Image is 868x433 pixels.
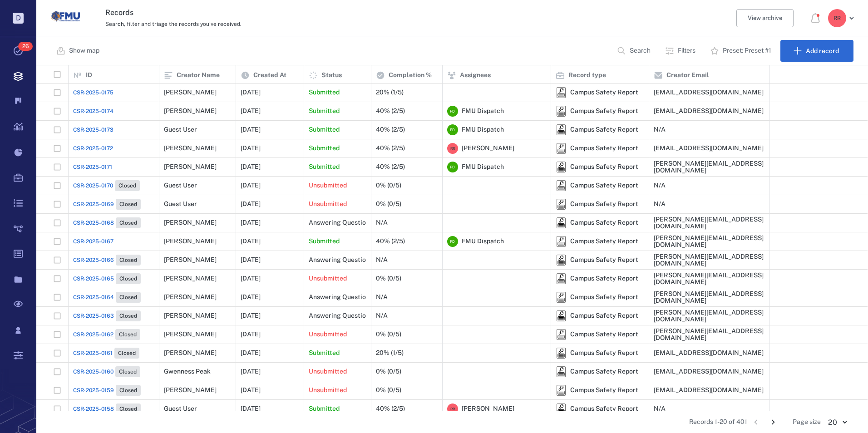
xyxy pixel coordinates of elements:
[164,256,217,263] div: [PERSON_NAME]
[164,294,217,300] div: [PERSON_NAME]
[462,144,514,153] span: [PERSON_NAME]
[73,292,141,303] a: CSR-2025-0164Closed
[309,404,340,413] p: Submitted
[747,415,782,429] nav: pagination navigation
[309,256,373,265] p: Answering Questions
[654,126,666,133] div: N/A
[164,145,217,152] div: [PERSON_NAME]
[164,368,211,375] div: Gwenness Peak
[309,330,347,339] p: Unsubmitted
[118,219,139,227] span: Closed
[51,2,80,34] a: Go home
[376,238,405,245] div: 40% (2/5)
[117,368,138,376] span: Closed
[73,273,141,284] a: CSR-2025-0165Closed
[556,143,567,154] div: Campus Safety Report
[462,125,504,134] span: FMU Dispatch
[462,107,504,116] span: FMU Dispatch
[73,329,140,340] a: CSR-2025-0162Closed
[570,182,638,189] div: Campus Safety Report
[309,218,373,227] p: Answering Questions
[376,256,388,263] div: N/A
[570,238,638,245] div: Campus Safety Report
[309,311,373,320] p: Answering Questions
[570,108,638,114] div: Campus Safety Report
[556,310,567,321] img: icon Campus Safety Report
[447,162,458,172] div: F D
[793,418,821,427] span: Page size
[73,366,140,377] a: CSR-2025-0160Closed
[556,162,567,172] img: icon Campus Safety Report
[51,40,107,62] button: Show map
[73,219,114,227] span: CSR-2025-0168
[447,236,458,247] div: F D
[556,292,567,303] img: icon Campus Safety Report
[828,9,857,27] button: RR
[570,275,638,282] div: Campus Safety Report
[73,126,113,134] span: CSR-2025-0173
[164,89,217,96] div: [PERSON_NAME]
[73,293,114,301] span: CSR-2025-0164
[736,9,794,27] button: View archive
[309,125,340,134] p: Submitted
[678,46,695,55] p: Filters
[723,46,771,55] p: Preset: Preset #1
[309,237,340,246] p: Submitted
[556,385,567,396] img: icon Campus Safety Report
[556,292,567,303] div: Campus Safety Report
[612,40,658,62] button: Search
[73,144,113,153] a: CSR-2025-0172
[780,40,853,62] button: Add record
[376,387,401,394] div: 0% (0/5)
[556,403,567,414] img: icon Campus Safety Report
[18,42,33,51] span: 26
[164,387,217,394] div: [PERSON_NAME]
[321,71,342,80] p: Status
[241,218,261,227] p: [DATE]
[556,143,567,154] img: icon Campus Safety Report
[73,107,113,115] a: CSR-2025-0174
[654,160,765,174] div: [PERSON_NAME][EMAIL_ADDRESS][DOMAIN_NAME]
[556,255,567,266] div: Campus Safety Report
[556,87,567,98] div: Campus Safety Report
[309,386,347,395] p: Unsubmitted
[556,329,567,340] div: Campus Safety Report
[462,404,514,413] span: [PERSON_NAME]
[570,256,638,263] div: Campus Safety Report
[630,46,651,55] p: Search
[376,163,405,170] div: 40% (2/5)
[556,329,567,340] img: icon Campus Safety Report
[376,312,388,319] div: N/A
[556,385,567,396] div: Campus Safety Report
[654,328,765,342] div: [PERSON_NAME][EMAIL_ADDRESS][DOMAIN_NAME]
[177,71,220,80] p: Creator Name
[376,349,404,356] div: 20% (1/5)
[309,181,347,190] p: Unsubmitted
[118,312,139,320] span: Closed
[164,405,197,412] div: Guest User
[654,253,765,267] div: [PERSON_NAME][EMAIL_ADDRESS][DOMAIN_NAME]
[241,349,261,358] p: [DATE]
[164,201,197,207] div: Guest User
[570,331,638,338] div: Campus Safety Report
[241,311,261,320] p: [DATE]
[570,145,638,152] div: Campus Safety Report
[556,403,567,414] div: Campus Safety Report
[241,181,261,190] p: [DATE]
[73,199,141,210] a: CSR-2025-0169Closed
[241,88,261,97] p: [DATE]
[376,182,401,189] div: 0% (0/5)
[376,275,401,282] div: 0% (0/5)
[821,417,853,428] div: 20
[556,348,567,359] div: Campus Safety Report
[570,126,638,133] div: Campus Safety Report
[376,219,388,226] div: N/A
[73,237,113,246] a: CSR-2025-0167
[241,386,261,395] p: [DATE]
[309,107,340,116] p: Submitted
[654,145,764,152] div: [EMAIL_ADDRESS][DOMAIN_NAME]
[73,349,113,357] span: CSR-2025-0161
[376,89,404,96] div: 20% (1/5)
